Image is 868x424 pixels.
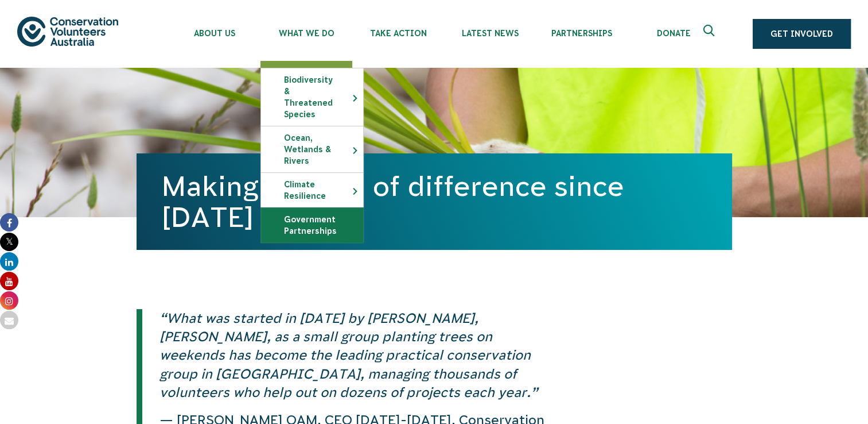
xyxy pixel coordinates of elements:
[444,29,536,38] span: Latest News
[261,68,363,126] a: Biodiversity & Threatened Species
[696,20,724,48] button: Expand search box Close search box
[261,126,363,172] a: Ocean, Wetlands & Rivers
[162,171,707,233] h1: Making a world of difference since [DATE]
[260,29,352,38] span: What We Do
[628,29,719,38] span: Donate
[17,17,118,46] img: logo.svg
[159,311,538,400] em: “What was started in [DATE] by [PERSON_NAME], [PERSON_NAME], as a small group planting trees on w...
[261,208,363,242] a: Government Partnerships
[260,126,364,172] li: Ocean, Wetlands & Rivers
[352,29,444,38] span: Take Action
[753,19,851,49] a: Get Involved
[169,29,260,38] span: About Us
[260,68,364,126] li: Biodiversity & Threatened Species
[536,29,628,38] span: Partnerships
[260,172,364,207] li: Climate Resilience
[703,25,718,43] span: Expand search box
[261,173,363,207] a: Climate Resilience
